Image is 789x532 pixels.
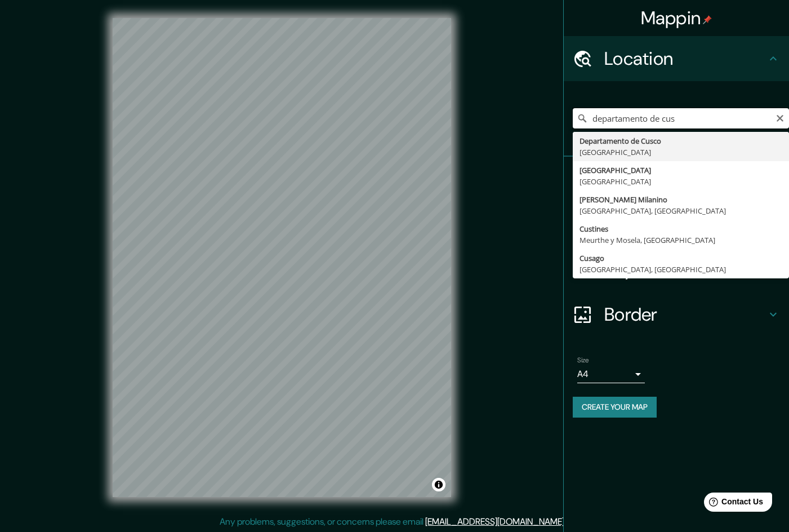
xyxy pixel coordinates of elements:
div: [GEOGRAPHIC_DATA] [580,176,782,187]
h4: Layout [604,258,766,281]
div: [GEOGRAPHIC_DATA], [GEOGRAPHIC_DATA] [580,264,782,275]
div: Meurthe y Mosela, [GEOGRAPHIC_DATA] [580,234,782,246]
div: A4 [577,365,645,383]
div: Custines [580,223,782,234]
div: Border [564,292,789,337]
div: Layout [564,247,789,292]
label: Size [577,356,589,365]
div: [GEOGRAPHIC_DATA] [580,147,782,158]
h4: Mappin [641,7,712,29]
input: Pick your city or area [573,108,789,128]
div: Departamento de Cusco [580,135,782,147]
img: pin-icon.png [703,15,712,24]
a: [EMAIL_ADDRESS][DOMAIN_NAME] [425,516,564,527]
button: Clear [775,112,784,123]
div: [GEOGRAPHIC_DATA] [580,165,782,176]
canvas: Map [113,18,451,497]
h4: Location [604,47,766,70]
div: [GEOGRAPHIC_DATA], [GEOGRAPHIC_DATA] [580,205,782,216]
h4: Border [604,303,766,326]
div: Location [564,36,789,81]
iframe: Help widget launcher [689,488,777,520]
button: Create your map [573,397,657,418]
button: Toggle attribution [432,478,445,491]
div: Cusago [580,252,782,264]
p: Any problems, suggestions, or concerns please email . [220,515,566,529]
div: Pins [564,157,789,202]
div: Style [564,202,789,247]
div: [PERSON_NAME] Milanino [580,194,782,205]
